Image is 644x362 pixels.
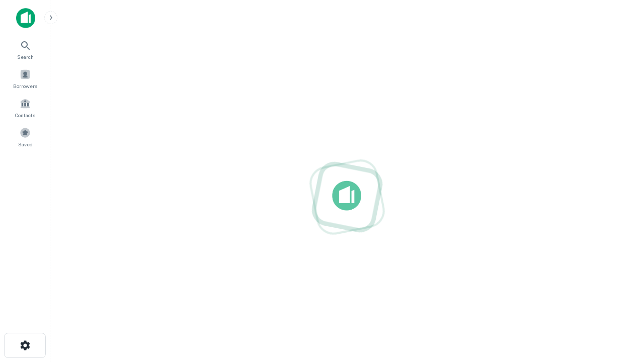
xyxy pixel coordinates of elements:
[16,8,35,28] img: capitalize-icon.png
[3,36,47,63] a: Search
[18,140,33,148] span: Saved
[594,249,644,298] iframe: Chat Widget
[3,94,47,121] a: Contacts
[17,53,34,61] span: Search
[15,111,35,119] span: Contacts
[3,123,47,150] a: Saved
[13,82,37,90] span: Borrowers
[3,65,47,92] a: Borrowers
